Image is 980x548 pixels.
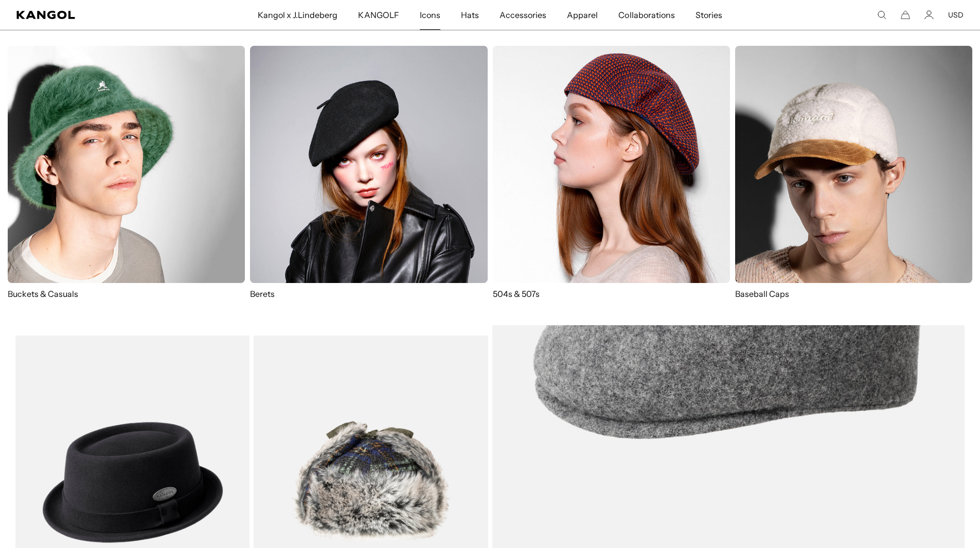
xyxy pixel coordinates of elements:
button: Cart [901,10,910,20]
a: Baseball Caps [735,46,972,310]
p: Berets [250,288,487,299]
a: Kangol [16,11,170,19]
a: 504s & 507s [493,46,730,299]
p: Buckets & Casuals [8,288,245,299]
p: 504s & 507s [493,288,730,299]
a: Account [924,10,934,20]
p: Baseball Caps [735,288,972,299]
a: Buckets & Casuals [8,46,245,299]
a: Berets [250,46,487,299]
button: USD [948,10,964,20]
summary: Search here [877,10,886,20]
